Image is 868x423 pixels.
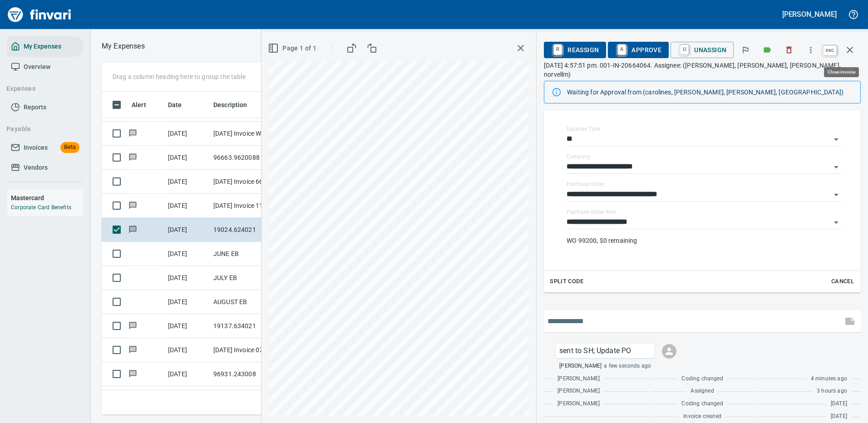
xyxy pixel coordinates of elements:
[24,162,48,173] span: Vendors
[556,344,655,358] div: Click for options
[608,42,669,58] button: AApprove
[681,399,723,408] span: Coding changed
[831,412,847,421] span: [DATE]
[210,242,291,266] td: JUNE EB
[128,347,138,353] span: Has messages
[683,412,721,421] span: Invoice created
[24,142,48,153] span: Invoices
[557,374,600,384] span: [PERSON_NAME]
[559,362,602,371] span: [PERSON_NAME]
[544,113,861,292] div: Expand
[680,44,689,54] a: U
[757,40,777,60] button: Labels
[6,83,75,94] span: Expenses
[164,266,210,290] td: [DATE]
[801,40,821,60] button: More
[102,41,145,52] nav: breadcrumb
[210,362,291,386] td: 96931.243008
[60,142,79,152] span: Beta
[11,193,83,203] h6: Mastercard
[567,182,604,187] label: Purchase Order
[270,43,316,54] span: Page 1 of 1
[113,72,246,81] p: Drag a column heading here to group the table
[128,130,138,136] span: Has messages
[553,44,562,54] a: R
[210,218,291,242] td: 19024.624021
[210,194,291,218] td: [DATE] Invoice 1145062 from Jubitz Corp - Jfs (1-10543)
[547,275,586,289] button: Split Code
[830,161,843,173] button: Open
[617,44,626,54] a: A
[168,99,182,110] span: Date
[164,194,210,218] td: [DATE]
[567,154,590,159] label: Company
[164,146,210,170] td: [DATE]
[557,399,600,408] span: [PERSON_NAME]
[128,154,138,160] span: Has messages
[7,36,83,57] a: My Expenses
[164,242,210,266] td: [DATE]
[817,387,847,396] span: 3 hours ago
[5,4,74,25] img: Finvari
[7,138,83,158] a: InvoicesBeta
[11,204,71,211] a: Corporate Card Benefits
[615,42,661,58] span: Approve
[210,338,291,362] td: [DATE] Invoice 0757406-IN from [PERSON_NAME], Inc. (1-39587)
[779,40,799,60] button: Discard
[24,102,46,113] span: Reports
[164,362,210,386] td: [DATE]
[213,99,247,110] span: Description
[7,157,83,178] a: Vendors
[839,310,861,332] span: This records your message into the invoice and notifies anyone mentioned
[690,387,714,396] span: Assigned
[164,338,210,362] td: [DATE]
[681,374,723,384] span: Coding changed
[164,170,210,194] td: [DATE]
[559,345,651,356] p: sent to SH; Update PO
[210,314,291,338] td: 19137.634021
[132,99,146,110] span: Alert
[266,40,320,57] button: Page 1 of 1
[164,386,210,410] td: [DATE]
[168,99,194,110] span: Date
[604,362,651,371] span: a few seconds ago
[823,45,837,55] a: esc
[132,99,158,110] span: Alert
[782,10,837,19] h5: [PERSON_NAME]
[24,61,50,73] span: Overview
[7,57,83,77] a: Overview
[128,323,138,329] span: Has messages
[811,374,847,384] span: 4 minutes ago
[7,97,83,118] a: Reports
[830,276,855,287] span: Cancel
[164,314,210,338] td: [DATE]
[210,386,291,410] td: [DATE] Invoice INV-11351 from Snake River Fleet Services (1-39106)
[213,99,259,110] span: Description
[210,122,291,146] td: [DATE] Invoice WNWO0053067 from NC Machinery Co. Inc (1-10695)
[671,42,734,58] button: UUnassign
[557,387,600,396] span: [PERSON_NAME]
[567,84,853,100] div: Waiting for Approval from (carolines, [PERSON_NAME], [PERSON_NAME], [GEOGRAPHIC_DATA])
[128,202,138,208] span: Has messages
[3,80,79,97] button: Expenses
[164,218,210,242] td: [DATE]
[735,40,755,60] button: Flag
[567,236,842,245] p: WO 99200, $0 remaining
[102,41,145,52] p: My Expenses
[830,133,843,146] button: Open
[6,123,75,135] span: Payable
[551,42,599,58] span: Reassign
[210,290,291,314] td: AUGUST EB
[567,126,600,132] label: Expense Type
[3,121,79,138] button: Payable
[164,122,210,146] td: [DATE]
[210,170,291,194] td: [DATE] Invoice 6661111 from Superior Tire Service, Inc (1-10991)
[828,275,857,289] button: Cancel
[164,290,210,314] td: [DATE]
[210,146,291,170] td: 96663.9620088
[128,226,138,232] span: Has messages
[210,266,291,290] td: JULY EB
[830,188,843,201] button: Open
[128,371,138,377] span: Has messages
